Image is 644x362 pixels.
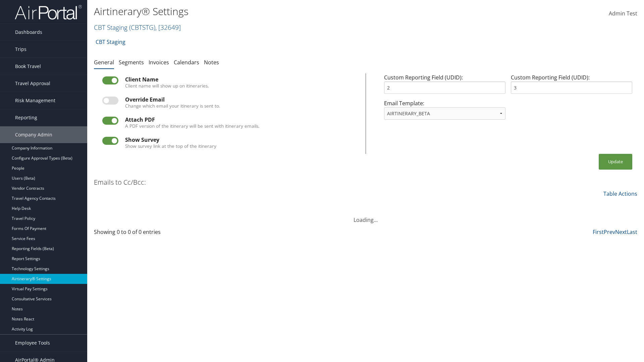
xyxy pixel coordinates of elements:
span: Trips [15,41,26,58]
button: Update [599,154,632,170]
span: Travel Approval [15,75,50,92]
a: Prev [604,228,615,236]
a: CBT Staging [94,23,181,32]
a: Notes [204,59,219,66]
span: , [ 32649 ] [155,23,181,32]
a: Last [627,228,637,236]
img: airportal-logo.png [15,4,82,20]
div: Show Survey [125,137,357,143]
div: Custom Reporting Field (UDID): [381,73,508,99]
span: Dashboards [15,24,42,41]
a: General [94,59,114,66]
div: Custom Reporting Field (UDID): [508,73,635,99]
a: Next [615,228,627,236]
a: Segments [119,59,144,66]
div: Showing 0 to 0 of 0 entries [94,228,226,239]
span: Employee Tools [15,335,50,351]
h1: Airtinerary® Settings [94,4,456,18]
a: Invoices [149,59,169,66]
span: Book Travel [15,58,41,75]
a: CBT Staging [96,35,125,49]
span: Reporting [15,109,37,126]
label: A PDF version of the itinerary will be sent with itinerary emails. [125,123,260,129]
span: Admin Test [609,10,637,17]
h3: Emails to Cc/Bcc: [94,178,146,187]
div: Client Name [125,76,357,82]
span: Company Admin [15,126,52,143]
div: Email Template: [381,99,508,125]
label: Change which email your itinerary is sent to. [125,103,220,109]
a: First [593,228,604,236]
label: Client name will show up on itineraries. [125,82,209,89]
a: Admin Test [609,3,637,24]
a: Table Actions [603,190,637,197]
div: Override Email [125,97,357,103]
div: Attach PDF [125,117,357,123]
span: Risk Management [15,92,55,109]
div: Loading... [94,208,637,224]
label: Show survey link at the top of the itinerary [125,143,216,149]
span: ( CBTSTG ) [129,23,155,32]
a: Calendars [174,59,199,66]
